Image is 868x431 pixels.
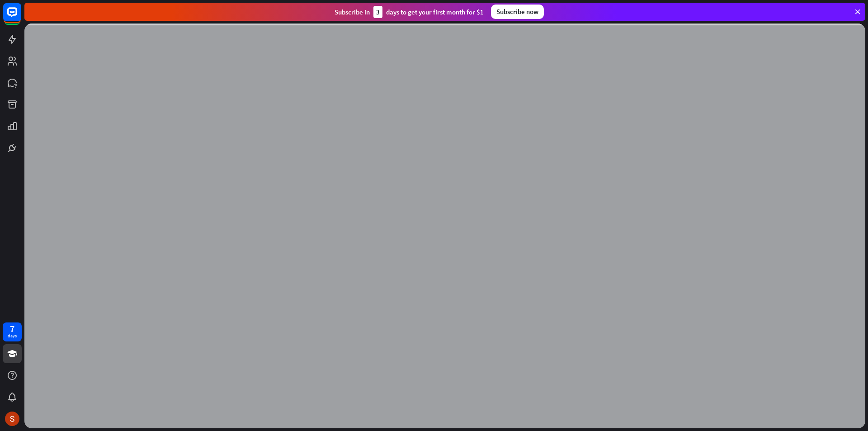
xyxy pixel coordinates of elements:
[491,5,544,19] div: Subscribe now
[10,325,14,333] div: 7
[3,322,22,341] a: 7 days
[8,333,17,339] div: days
[373,6,382,18] div: 3
[335,6,484,18] div: Subscribe in days to get your first month for $1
